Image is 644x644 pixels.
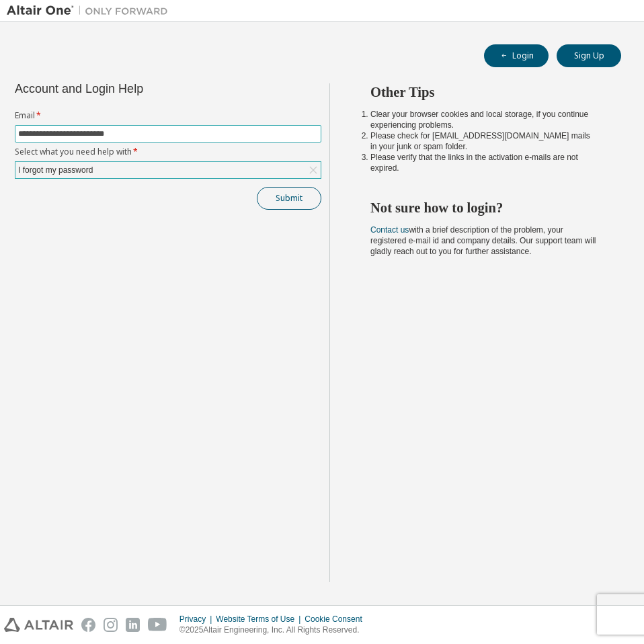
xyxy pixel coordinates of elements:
img: Altair One [7,4,175,17]
li: Clear your browser cookies and local storage, if you continue experiencing problems. [370,109,597,130]
h2: Not sure how to login? [370,199,597,216]
img: facebook.svg [81,618,95,632]
img: youtube.svg [148,618,167,632]
span: with a brief description of the problem, your registered e-mail id and company details. Our suppo... [370,225,596,256]
p: © 2025 Altair Engineering, Inc. All Rights Reserved. [179,625,370,636]
label: Select what you need help with [15,147,321,157]
div: Privacy [179,614,216,625]
a: Contact us [370,225,409,235]
div: Account and Login Help [15,83,260,94]
div: I forgot my password [16,163,95,177]
label: Email [15,110,321,121]
li: Please check for [EMAIL_ADDRESS][DOMAIN_NAME] mails in your junk or spam folder. [370,130,597,152]
button: Sign Up [557,44,621,67]
div: I forgot my password [15,162,321,178]
button: Submit [257,187,321,210]
div: Cookie Consent [305,614,370,625]
div: Website Terms of Use [216,614,305,625]
h2: Other Tips [370,83,597,101]
li: Please verify that the links in the activation e-mails are not expired. [370,152,597,173]
button: Login [484,44,549,67]
img: linkedin.svg [126,618,140,632]
img: instagram.svg [104,618,118,632]
img: altair_logo.svg [4,618,73,632]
